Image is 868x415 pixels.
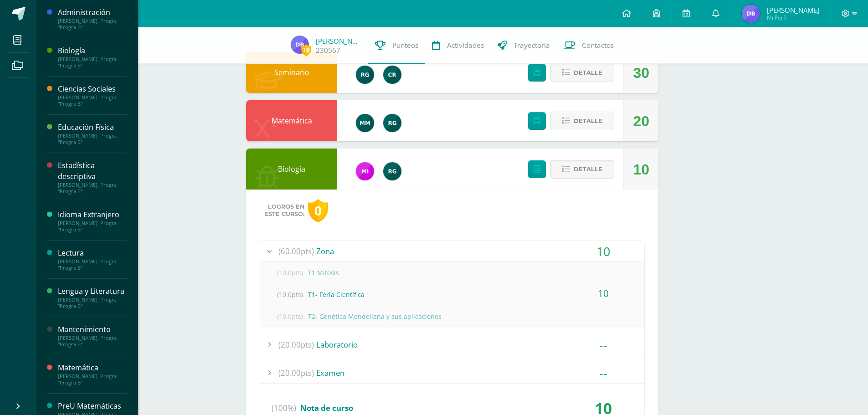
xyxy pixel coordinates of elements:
[58,160,127,194] a: Estadística descriptiva[PERSON_NAME]. Progra "Progra B"
[58,7,127,31] a: Administración[PERSON_NAME]. Progra "Progra B"
[260,262,644,283] div: T1 Mitosis
[356,66,374,84] img: 24ef3269677dd7dd963c57b86ff4a022.png
[58,220,127,233] div: [PERSON_NAME]. Progra "Progra B"
[58,84,127,107] a: Ciencias Sociales[PERSON_NAME]. Progra "Progra B"
[308,199,328,222] div: 0
[58,18,127,31] div: [PERSON_NAME]. Progra "Progra B"
[58,210,127,220] div: Idioma Extranjero
[633,149,649,190] div: 10
[557,27,621,64] a: Contactos
[300,403,353,413] span: Nota de curso
[58,94,127,107] div: [PERSON_NAME]. Progra "Progra B"
[301,44,311,56] span: 16
[514,41,550,50] span: Trayectoria
[574,113,602,129] span: Detalle
[58,258,127,271] div: [PERSON_NAME]. Progra "Progra B"
[383,66,401,84] img: e534704a03497a621ce20af3abe0ca0c.png
[58,248,127,258] div: Lectura
[260,334,644,355] div: Laboratorio
[58,297,127,309] div: [PERSON_NAME]. Progra "Progra B"
[260,241,644,261] div: Zona
[58,324,127,348] a: Mantenimiento[PERSON_NAME]. Progra "Progra B"
[767,5,819,15] span: [PERSON_NAME]
[58,160,127,181] div: Estadística descriptiva
[246,100,337,141] div: Matemática
[272,284,308,305] span: (10.0pts)
[550,63,614,82] button: Detalle
[278,241,314,261] span: (60.00pts)
[58,248,127,271] a: Lectura[PERSON_NAME]. Progra "Progra B"
[356,114,374,132] img: ea0e1a9c59ed4b58333b589e14889882.png
[368,27,425,64] a: Punteos
[58,122,127,145] a: Educación Física[PERSON_NAME]. Progra "Progra B"
[633,101,649,142] div: 20
[316,36,361,46] a: [PERSON_NAME]
[58,182,127,195] div: [PERSON_NAME]. Progra "Progra B"
[58,335,127,348] div: [PERSON_NAME]. Progra "Progra B"
[272,306,308,327] span: (10.0pts)
[562,363,644,383] div: --
[58,133,127,145] div: [PERSON_NAME]. Progra "Progra B"
[316,46,340,55] a: 230567
[574,161,602,178] span: Detalle
[582,41,614,50] span: Contactos
[447,41,484,50] span: Actividades
[383,114,401,132] img: 24ef3269677dd7dd963c57b86ff4a022.png
[550,160,614,179] button: Detalle
[246,52,337,93] div: Seminario
[58,363,127,386] a: Matemática[PERSON_NAME]. Progra "Progra B"
[278,334,314,355] span: (20.00pts)
[58,401,127,411] div: PreU Matemáticas
[550,112,614,130] button: Detalle
[58,210,127,233] a: Idioma Extranjero[PERSON_NAME]. Progra "Progra B"
[291,36,309,54] img: 1db98052dca881449f0211f5f787ea0a.png
[58,122,127,133] div: Educación Física
[260,284,644,305] div: T1- Feria Científica
[264,203,304,218] span: Logros en este curso:
[392,41,418,50] span: Punteos
[246,149,337,190] div: Biología
[383,162,401,180] img: 24ef3269677dd7dd963c57b86ff4a022.png
[58,56,127,69] div: [PERSON_NAME]. Progra "Progra B"
[562,283,644,304] div: 10
[58,7,127,18] div: Administración
[58,46,127,56] div: Biología
[260,363,644,383] div: Examen
[260,306,644,327] div: T2- Genética Mendeliana y sus aplicaciones
[574,64,602,81] span: Detalle
[278,363,314,383] span: (20.00pts)
[58,286,127,297] div: Lengua y Literatura
[58,373,127,386] div: [PERSON_NAME]. Progra "Progra B"
[767,14,819,21] span: Mi Perfil
[491,27,557,64] a: Trayectoria
[742,5,760,23] img: 1db98052dca881449f0211f5f787ea0a.png
[272,262,308,283] span: (10.0pts)
[425,27,491,64] a: Actividades
[562,241,644,261] div: 10
[356,162,374,180] img: e71b507b6b1ebf6fbe7886fc31de659d.png
[58,324,127,335] div: Mantenimiento
[58,286,127,309] a: Lengua y Literatura[PERSON_NAME]. Progra "Progra B"
[562,334,644,355] div: --
[58,84,127,94] div: Ciencias Sociales
[58,46,127,69] a: Biología[PERSON_NAME]. Progra "Progra B"
[633,52,649,93] div: 30
[58,363,127,373] div: Matemática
